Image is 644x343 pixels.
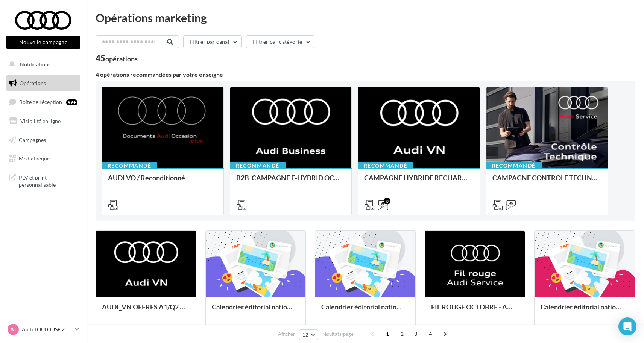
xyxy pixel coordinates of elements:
[5,113,82,129] a: Visibilité en ligne
[396,328,408,340] span: 2
[381,328,393,340] span: 1
[102,162,157,170] div: Recommandé
[5,132,82,148] a: Campagnes
[102,303,190,318] div: AUDI_VN OFFRES A1/Q2 - 10 au 31 octobre
[212,303,300,318] div: Calendrier éditorial national : semaine du 06.10 au 12.10
[358,162,413,170] div: Recommandé
[96,12,635,23] div: Opérations marketing
[431,303,519,318] div: FIL ROUGE OCTOBRE - AUDI SERVICE
[486,162,542,170] div: Recommandé
[20,118,61,124] span: Visibilité en ligne
[322,331,354,338] span: résultats/page
[19,99,62,105] span: Boîte de réception
[108,174,217,189] div: AUDI VO / Reconditionné
[22,326,72,333] p: Audi TOULOUSE ZAC
[5,94,82,110] a: Boîte de réception99+
[96,72,635,78] div: 4 opérations recommandées par votre enseigne
[236,174,346,189] div: B2B_CAMPAGNE E-HYBRID OCTOBRE
[541,303,629,318] div: Calendrier éditorial national : semaine du 22.09 au 28.09
[19,155,50,162] span: Médiathèque
[230,162,286,170] div: Recommandé
[10,326,17,333] span: AT
[105,55,138,62] div: opérations
[6,322,80,337] a: AT Audi TOULOUSE ZAC
[19,136,46,143] span: Campagnes
[492,174,602,189] div: CAMPAGNE CONTROLE TECHNIQUE 25€ OCTOBRE
[384,198,390,204] div: 3
[278,331,295,338] span: Afficher
[96,54,138,63] div: 45
[20,80,46,86] span: Opérations
[20,61,50,67] span: Notifications
[6,36,80,49] button: Nouvelle campagne
[321,303,409,318] div: Calendrier éditorial national : semaine du 29.09 au 05.10
[246,35,314,48] button: Filtrer par catégorie
[5,75,82,91] a: Opérations
[19,172,77,189] span: PLV et print personnalisable
[424,328,436,340] span: 4
[5,151,82,166] a: Médiathèque
[299,329,318,340] button: 12
[364,174,474,189] div: CAMPAGNE HYBRIDE RECHARGEABLE
[183,35,242,48] button: Filtrer par canal
[5,169,82,192] a: PLV et print personnalisable
[66,99,77,105] div: 99+
[618,317,636,335] div: Open Intercom Messenger
[5,56,79,72] button: Notifications
[302,332,309,338] span: 12
[410,328,422,340] span: 3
